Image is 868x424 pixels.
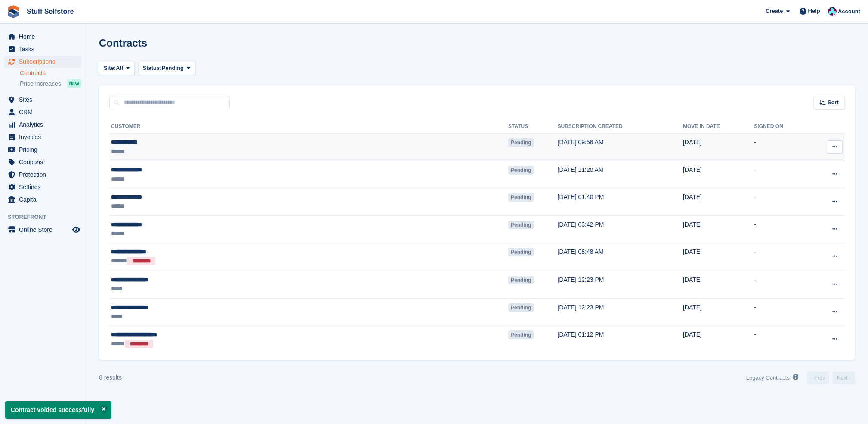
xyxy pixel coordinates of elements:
a: menu [4,94,81,106]
td: - [754,271,810,299]
a: Stuff Selfstore [23,4,77,19]
span: Settings [19,181,71,193]
a: menu [4,181,81,193]
p: Contract voided successfully [5,401,111,419]
a: menu [4,43,81,55]
td: [DATE] [683,215,754,243]
span: Pending [508,276,534,284]
a: Preview store [71,224,81,235]
span: Invoices [19,131,71,143]
a: menu [4,156,81,168]
td: - [754,134,810,161]
h1: Contracts [99,37,147,49]
a: Price increases NEW [20,79,81,88]
span: Pending [508,330,534,339]
a: menu [4,31,81,43]
td: - [754,161,810,188]
a: menu [4,168,81,181]
a: menu [4,118,81,131]
th: Move in date [683,120,754,134]
nav: Page [743,371,857,385]
span: Pending [508,193,534,202]
img: stora-icon-8386f47178a22dfd0bd8f6a31ec36ba5ce8667c1dd55bd0f319d3a0aa187defe.svg [7,5,20,18]
div: NEW [67,79,81,88]
td: [DATE] 12:23 PM [558,271,683,299]
span: Pending [508,221,534,229]
span: Tasks [19,43,71,55]
td: [DATE] 12:23 PM [558,298,683,326]
span: Capital [19,193,71,206]
a: Contracts [20,69,81,77]
a: menu [4,106,81,118]
td: [DATE] 03:42 PM [558,215,683,243]
a: menu [4,143,81,156]
span: Create [766,7,783,16]
span: Storefront [8,213,86,221]
span: Subscriptions [19,56,71,68]
td: [DATE] [683,298,754,326]
td: - [754,215,810,243]
span: Sites [19,94,71,106]
span: Pending [508,166,534,175]
span: Online Store [19,224,71,236]
td: [DATE] [683,243,754,271]
span: Pending [508,138,534,147]
span: Protection [19,168,71,181]
span: Coupons [19,156,71,168]
img: Simon Gardner [828,7,837,16]
span: All [116,64,123,72]
p: Legacy Contracts [746,374,790,382]
td: - [754,326,810,353]
td: - [754,243,810,271]
button: Status: Pending [138,61,195,75]
a: Legacy Contracts [743,371,802,385]
td: - [754,298,810,326]
span: Pending [508,248,534,256]
td: [DATE] [683,326,754,353]
span: Price increases [20,80,61,88]
a: menu [4,224,81,236]
button: Site: All [99,61,135,75]
a: menu [4,193,81,206]
td: [DATE] [683,161,754,188]
td: [DATE] [683,188,754,216]
span: Home [19,31,71,43]
a: Next [833,371,855,384]
a: menu [4,56,81,68]
td: [DATE] 01:40 PM [558,188,683,216]
td: [DATE] [683,271,754,299]
span: CRM [19,106,71,118]
th: Customer [109,120,508,134]
span: Status: [143,64,162,72]
td: [DATE] 01:12 PM [558,326,683,353]
span: Sort [828,98,839,107]
td: [DATE] 08:48 AM [558,243,683,271]
span: Pending [162,64,184,72]
span: Site: [104,64,116,72]
div: 8 results [99,373,122,382]
img: icon-info-grey-7440780725fd019a000dd9b08b2336e03edf1995a4989e88bcd33f0948082b44.svg [793,374,798,380]
td: [DATE] [683,134,754,161]
a: Previous [807,371,829,384]
span: Analytics [19,118,71,131]
th: Subscription created [558,120,683,134]
th: Status [508,120,557,134]
span: Account [838,7,860,16]
span: Pricing [19,143,71,156]
span: Help [808,7,820,16]
th: Signed on [754,120,810,134]
a: menu [4,131,81,143]
td: - [754,188,810,216]
td: [DATE] 09:56 AM [558,134,683,161]
td: [DATE] 11:20 AM [558,161,683,188]
span: Pending [508,303,534,312]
